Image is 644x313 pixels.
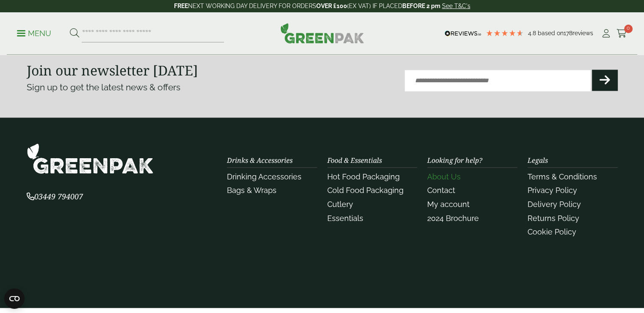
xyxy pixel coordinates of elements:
[616,29,627,38] i: Cart
[445,31,481,36] img: REVIEWS.io
[316,3,347,9] strong: OVER £100
[27,61,198,79] strong: Join our newsletter [DATE]
[17,28,51,37] a: Menu
[27,191,83,201] span: 03449 794007
[528,227,576,236] a: Cookie Policy
[538,30,564,36] span: Based on
[27,193,83,201] a: 03449 794007
[528,214,579,223] a: Returns Policy
[572,30,593,36] span: reviews
[528,172,597,181] a: Terms & Conditions
[327,214,363,223] a: Essentials
[174,3,188,9] strong: FREE
[227,186,276,195] a: Bags & Wraps
[280,23,364,43] img: GreenPak Supplies
[4,288,25,309] button: Open CMP widget
[227,172,301,181] a: Drinking Accessories
[27,81,293,94] p: Sign up to get the latest news & offers
[327,172,400,181] a: Hot Food Packaging
[528,186,577,195] a: Privacy Policy
[601,29,611,38] i: My Account
[17,28,51,39] p: Menu
[427,186,455,195] a: Contact
[616,27,627,40] a: 0
[486,29,524,37] div: 4.78 Stars
[528,200,581,209] a: Delivery Policy
[327,200,353,209] a: Cutlery
[427,200,470,209] a: My account
[442,3,470,9] a: See T&C's
[528,30,538,36] span: 4.8
[327,186,404,195] a: Cold Food Packaging
[564,30,572,36] span: 178
[427,172,461,181] a: About Us
[402,3,440,9] strong: BEFORE 2 pm
[27,143,154,174] img: GreenPak Supplies
[624,25,633,33] span: 0
[427,214,479,223] a: 2024 Brochure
